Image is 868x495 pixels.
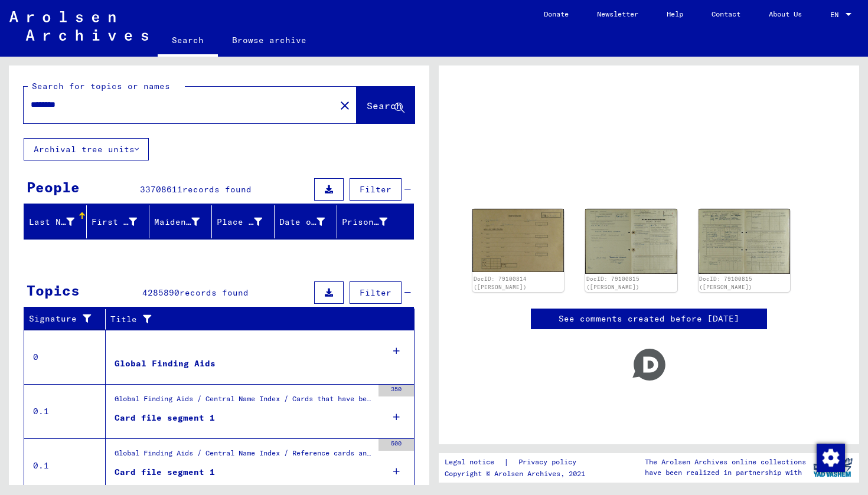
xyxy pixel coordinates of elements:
img: Arolsen_neg.svg [9,11,148,41]
button: Filter [350,281,402,304]
img: yv_logo.png [811,453,855,482]
mat-header-cell: Maiden Name [149,205,212,238]
a: DocID: 79100815 ([PERSON_NAME]) [699,276,752,290]
div: Signature [29,310,108,329]
div: Last Name [29,212,89,231]
a: DocID: 79100815 ([PERSON_NAME]) [586,276,639,290]
div: People [27,176,80,198]
img: Change consent [817,444,845,472]
div: Signature [29,313,96,325]
div: Global Finding Aids [115,358,216,370]
mat-header-cell: Last Name [24,205,87,238]
img: 001.jpg [585,209,677,274]
button: Filter [350,178,402,201]
mat-header-cell: First Name [87,205,149,238]
div: 350 [378,385,414,396]
span: records found [180,287,249,298]
mat-header-cell: Prisoner # [337,205,413,238]
mat-header-cell: Date of Birth [275,205,337,238]
div: Card file segment 1 [115,412,215,424]
span: Filter [360,287,391,298]
div: Maiden Name [154,216,200,228]
button: Search [357,87,415,123]
div: Global Finding Aids / Central Name Index / Cards that have been scanned during first sequential m... [115,394,373,410]
span: EN [830,11,843,19]
a: Search [158,26,218,57]
mat-label: Search for topics or names [32,81,170,91]
td: 0.1 [24,438,106,493]
div: | [445,456,590,468]
div: First Name [92,212,152,231]
td: 0.1 [24,384,106,438]
p: have been realized in partnership with [645,467,806,478]
a: Browse archive [218,26,321,54]
p: Copyright © Arolsen Archives, 2021 [445,468,590,479]
span: 4285890 [142,287,180,298]
mat-icon: close [338,99,352,113]
div: Date of Birth [279,212,340,231]
img: 001.jpg [472,209,564,272]
div: Place of Birth [217,212,277,231]
span: 33708611 [140,184,182,195]
div: Place of Birth [217,216,262,228]
div: Date of Birth [279,216,325,228]
div: Prisoner # [342,216,387,228]
div: Global Finding Aids / Central Name Index / Reference cards and originals, which have been discove... [115,448,373,464]
mat-header-cell: Place of Birth [212,205,275,238]
p: The Arolsen Archives online collections [645,457,806,467]
div: 500 [378,439,414,451]
img: 002.jpg [699,209,790,274]
span: Filter [360,184,391,195]
div: Prisoner # [342,212,402,231]
div: First Name [92,216,137,228]
div: Title [110,310,403,329]
div: Maiden Name [154,212,214,231]
a: Privacy policy [509,456,590,468]
span: records found [182,184,252,195]
div: Topics [27,280,80,301]
a: See comments created before [DATE] [559,313,739,325]
a: Legal notice [445,456,504,468]
a: DocID: 79100814 ([PERSON_NAME]) [474,276,527,290]
span: Search [367,100,402,112]
div: Last Name [29,216,74,228]
button: Clear [333,93,357,117]
button: Archival tree units [24,138,149,160]
div: Card file segment 1 [115,466,215,478]
td: 0 [24,330,106,384]
div: Title [110,313,391,326]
